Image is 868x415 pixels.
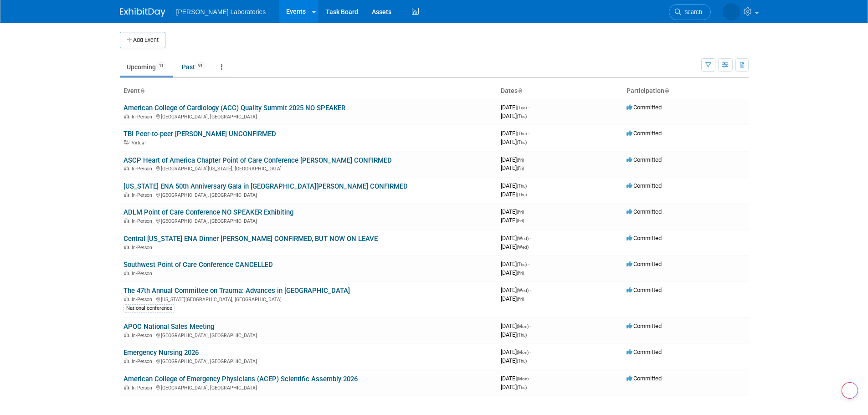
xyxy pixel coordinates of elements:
[530,348,531,355] span: -
[156,62,166,69] span: 11
[123,217,493,224] div: [GEOGRAPHIC_DATA], [GEOGRAPHIC_DATA]
[627,287,662,293] span: Committed
[623,83,749,99] th: Participation
[123,287,350,295] a: The 47th Annual Committee on Trauma: Advances in [GEOGRAPHIC_DATA]
[517,376,529,381] span: (Mon)
[123,104,345,112] a: American College of Cardiology (ACC) Quality Summit 2025 NO SPEAKER
[123,384,493,391] div: [GEOGRAPHIC_DATA], [GEOGRAPHIC_DATA]
[517,350,529,355] span: (Mon)
[123,191,493,198] div: [GEOGRAPHIC_DATA], [GEOGRAPHIC_DATA]
[501,182,529,189] span: [DATE]
[501,384,527,390] span: [DATE]
[627,156,662,163] span: Committed
[123,261,273,269] a: Southwest Point of Care Conference CANCELLED
[123,208,293,216] a: ADLM Point of Care Conference NO SPEAKER Exhibiting
[501,331,527,338] span: [DATE]
[501,287,531,293] span: [DATE]
[517,114,527,119] span: (Thu)
[723,3,740,20] img: Tisha Davis
[124,114,129,118] img: In-Person Event
[517,245,529,250] span: (Wed)
[195,62,205,69] span: 91
[517,184,527,189] span: (Thu)
[123,357,493,364] div: [GEOGRAPHIC_DATA], [GEOGRAPHIC_DATA]
[501,113,527,119] span: [DATE]
[501,348,531,355] span: [DATE]
[124,333,129,337] img: In-Person Event
[528,104,529,111] span: -
[501,208,527,215] span: [DATE]
[123,156,392,164] a: ASCP Heart of America Chapter Point of Care Conference [PERSON_NAME] CONFIRMED
[525,208,527,215] span: -
[501,138,527,145] span: [DATE]
[627,235,662,241] span: Committed
[132,359,155,364] span: In-Person
[123,295,493,302] div: [US_STATE][GEOGRAPHIC_DATA], [GEOGRAPHIC_DATA]
[501,295,524,302] span: [DATE]
[140,87,144,94] a: Sort by Event Name
[132,333,155,338] span: In-Person
[123,375,358,383] a: American College of Emergency Physicians (ACEP) Scientific Assembly 2026
[123,164,493,172] div: [GEOGRAPHIC_DATA][US_STATE], [GEOGRAPHIC_DATA]
[528,261,529,267] span: -
[517,192,527,197] span: (Thu)
[528,130,529,137] span: -
[517,288,529,293] span: (Wed)
[517,140,527,145] span: (Thu)
[517,218,524,223] span: (Fri)
[123,130,276,138] a: TBI Peer-to-peer [PERSON_NAME] UNCONFIRMED
[132,114,155,120] span: In-Person
[123,113,493,120] div: [GEOGRAPHIC_DATA], [GEOGRAPHIC_DATA]
[124,385,129,389] img: In-Person Event
[123,182,408,190] a: [US_STATE] ENA 50th Anniversary Gala in [GEOGRAPHIC_DATA][PERSON_NAME] CONFIRMED
[664,87,669,94] a: Sort by Participation Type
[132,271,155,277] span: In-Person
[123,323,214,331] a: APOC National Sales Meeting
[530,235,531,241] span: -
[123,235,378,243] a: Central [US_STATE] ENA Dinner [PERSON_NAME] CONFIRMED, BUT NOW ON LEAVE
[497,83,623,99] th: Dates
[132,385,155,391] span: In-Person
[627,130,662,137] span: Committed
[501,156,527,163] span: [DATE]
[525,156,527,163] span: -
[124,218,129,223] img: In-Person Event
[627,375,662,382] span: Committed
[517,236,529,241] span: (Wed)
[132,245,155,251] span: In-Person
[501,357,527,364] span: [DATE]
[123,304,175,313] div: National conference
[132,166,155,172] span: In-Person
[530,287,531,293] span: -
[501,323,531,329] span: [DATE]
[517,210,524,215] span: (Fri)
[517,385,527,390] span: (Thu)
[124,271,129,275] img: In-Person Event
[501,130,529,137] span: [DATE]
[120,83,497,99] th: Event
[517,105,527,110] span: (Tue)
[627,348,662,355] span: Committed
[132,218,155,224] span: In-Person
[517,359,527,364] span: (Thu)
[627,261,662,267] span: Committed
[124,359,129,363] img: In-Person Event
[627,208,662,215] span: Committed
[176,8,266,15] span: [PERSON_NAME] Laboratories
[627,323,662,329] span: Committed
[132,140,148,146] span: Virtual
[124,140,129,144] img: Virtual Event
[132,192,155,198] span: In-Person
[517,158,524,163] span: (Fri)
[517,131,527,136] span: (Thu)
[124,245,129,249] img: In-Person Event
[120,8,165,17] img: ExhibitDay
[120,58,173,76] a: Upcoming11
[627,182,662,189] span: Committed
[124,297,129,301] img: In-Person Event
[530,323,531,329] span: -
[627,104,662,111] span: Committed
[123,348,199,357] a: Emergency Nursing 2026
[501,217,524,224] span: [DATE]
[530,375,531,382] span: -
